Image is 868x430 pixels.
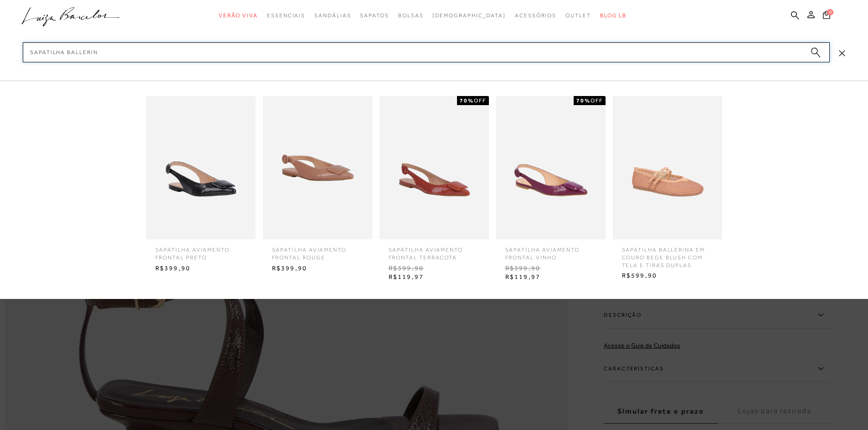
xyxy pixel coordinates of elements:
a: SAPATILHA AVIAMENTO FRONTAL PRETO SAPATILHA AVIAMENTO FRONTAL PRETO R$399,90 [144,96,258,275]
a: categoryNavScreenReaderText [267,7,305,24]
span: SAPATILHA BALLERINA EM COURO BEGE BLUSH COM TELA E TIRAS DUPLAS [615,239,720,269]
span: Bolsas [398,12,424,19]
a: categoryNavScreenReaderText [360,7,389,24]
span: SAPATILHA AVIAMENTO FRONTAL VINHO [498,239,603,262]
span: R$119,97 [382,270,487,284]
span: BLOG LB [600,12,627,19]
a: SAPATILHA AVIAMENTO FRONTAL VINHO 70%OFF SAPATILHA AVIAMENTO FRONTAL VINHO R$399,90 R$119,97 [494,96,608,284]
button: 0 [820,10,833,22]
a: Sapatilha aviamento frontal terracota 70%OFF Sapatilha aviamento frontal terracota R$399,90 R$119,97 [377,96,491,284]
a: noSubCategoriesText [432,7,506,24]
span: Outlet [565,12,591,19]
span: Verão Viva [219,12,258,19]
a: SAPATILHA AVIAMENTO FRONTAL ROUGE SAPATILHA AVIAMENTO FRONTAL ROUGE R$399,90 [261,96,375,275]
span: Sandálias [314,12,351,19]
input: Buscar. [23,42,830,62]
strong: 70% [460,97,474,104]
a: categoryNavScreenReaderText [219,7,258,24]
span: Sapatilha aviamento frontal terracota [382,239,487,262]
span: OFF [474,97,486,104]
span: Sapatos [360,12,389,19]
span: R$399,90 [149,262,253,275]
a: categoryNavScreenReaderText [398,7,424,24]
a: categoryNavScreenReaderText [515,7,556,24]
img: SAPATILHA BALLERINA EM COURO BEGE BLUSH COM TELA E TIRAS DUPLAS [613,96,722,239]
span: OFF [591,97,603,104]
span: R$399,90 [265,262,370,275]
a: BLOG LB [600,7,627,24]
span: R$399,90 [498,262,603,275]
a: categoryNavScreenReaderText [314,7,351,24]
a: SAPATILHA BALLERINA EM COURO BEGE BLUSH COM TELA E TIRAS DUPLAS SAPATILHA BALLERINA EM COURO BEGE... [611,96,724,283]
strong: 70% [576,97,591,104]
span: Essenciais [267,12,305,19]
span: R$399,90 [382,262,487,275]
span: [DEMOGRAPHIC_DATA] [432,12,506,19]
img: SAPATILHA AVIAMENTO FRONTAL ROUGE [263,96,372,239]
img: SAPATILHA AVIAMENTO FRONTAL VINHO [496,96,606,239]
span: SAPATILHA AVIAMENTO FRONTAL PRETO [149,239,253,262]
span: 0 [827,9,833,15]
a: categoryNavScreenReaderText [565,7,591,24]
img: Sapatilha aviamento frontal terracota [380,96,489,239]
span: R$119,97 [498,270,603,284]
span: R$599,90 [615,269,720,283]
img: SAPATILHA AVIAMENTO FRONTAL PRETO [146,96,256,239]
span: SAPATILHA AVIAMENTO FRONTAL ROUGE [265,239,370,262]
span: Acessórios [515,12,556,19]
